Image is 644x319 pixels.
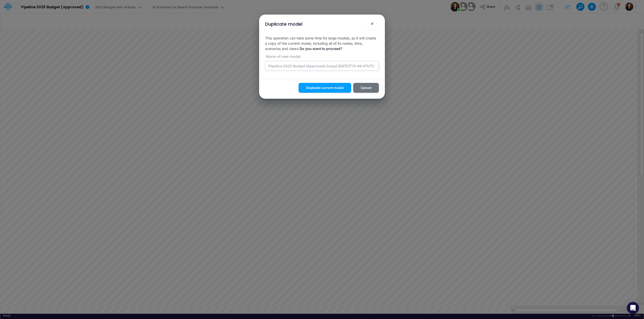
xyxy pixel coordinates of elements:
label: Name of new model [265,54,379,59]
button: Duplicate current model [299,83,351,93]
div: Open Intercom Messenger [627,302,639,314]
span: × [371,20,374,26]
div: This operation can take some time for large models, as it will create a copy of the current model... [261,31,383,79]
input: Add model name [265,61,379,71]
b: Do you want to proceed? [300,46,342,51]
button: Close [366,18,378,30]
button: Cancel [353,83,379,93]
div: Duplicate model [265,21,302,27]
